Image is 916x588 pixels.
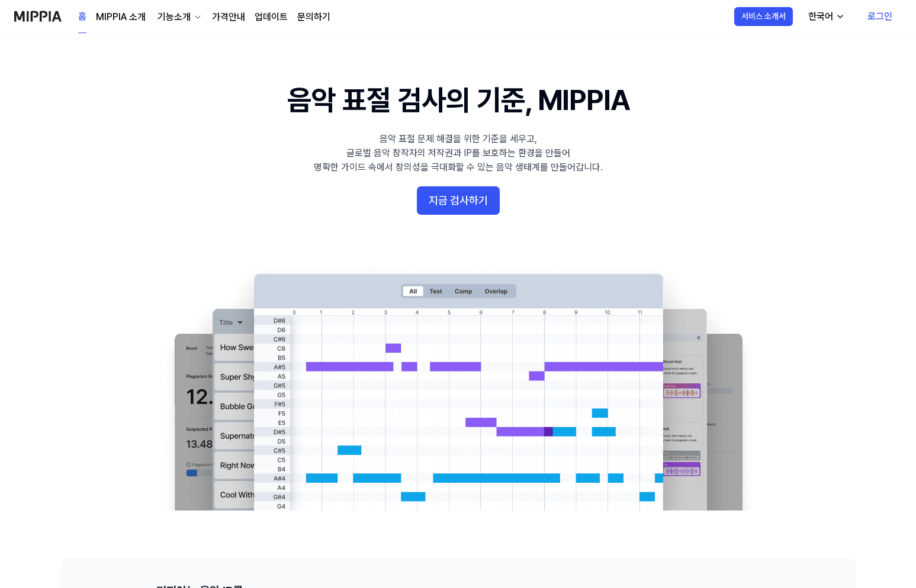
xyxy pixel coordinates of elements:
button: 한국어 [799,5,852,28]
a: 업데이트 [255,10,288,24]
img: main Image [150,262,766,511]
a: 홈 [78,1,86,33]
button: 서비스 소개서 [734,7,793,26]
button: 기능소개 [155,10,203,24]
div: 음악 표절 문제 해결을 위한 기준을 세우고, 글로벌 음악 창작자의 저작권과 IP를 보호하는 환경을 만들어 명확한 가이드 속에서 창의성을 극대화할 수 있는 음악 생태계를 만들어... [314,132,603,175]
div: 한국어 [806,9,835,24]
h1: 음악 표절 검사의 기준, MIPPIA [287,80,629,120]
div: 기능소개 [155,10,193,24]
a: 가격안내 [212,10,245,24]
a: MIPPIA 소개 [96,10,146,24]
button: 지금 검사하기 [417,186,500,215]
a: 문의하기 [297,10,330,24]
